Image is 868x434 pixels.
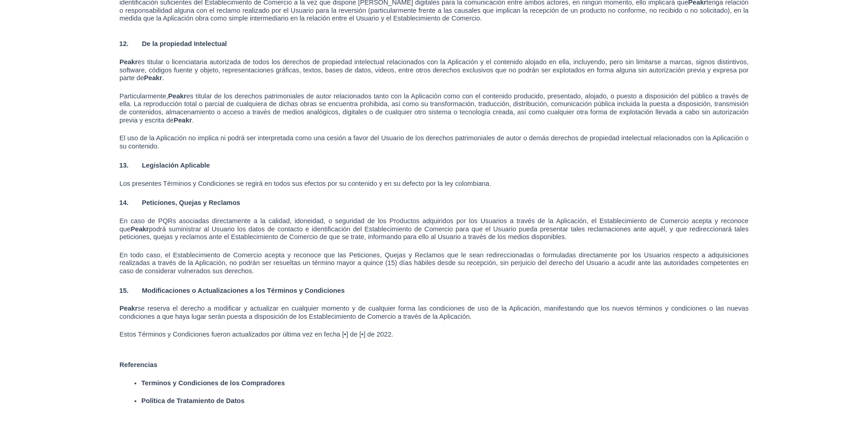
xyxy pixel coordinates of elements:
span: Peakr [119,58,138,66]
span: Peakr [168,92,186,100]
a: Terminos y Condiciones de los Compradores [141,379,285,387]
span: es titular o licenciataria autorizada de todos los derechos de propiedad intelectual relacionados... [119,58,750,82]
span: Particularmente, [119,92,168,100]
span: Peakr [119,305,138,312]
span: . [192,117,194,124]
span: Referencias [119,361,157,368]
span: Peakr [174,117,192,124]
span: El uso de la Aplicación no implica ni podrá ser interpretada como una cesión a favor del Usuario ... [119,134,750,150]
span: En caso de PQRs asociadas directamente a la calidad, idoneidad, o seguridad de los Productos adqu... [119,217,750,233]
span: se reserva el derecho a modificar y actualizar en cualquier momento y de cualquier forma las cond... [119,305,750,320]
a: Política de Tratamiento de Datos [141,397,244,405]
span: En todo caso, el Establecimiento de Comercio acepta y reconoce que las Peticiones, Quejas y Recla... [119,251,750,275]
span: Legislación Aplicable [142,162,210,169]
span: es titular de los derechos patrimoniales de autor relacionados tanto con la Aplicación como con e... [119,92,750,124]
span: Peticiones, Quejas y Reclamos [142,199,240,206]
span: Modificaciones o Actualizaciones a los Términos y Condiciones [142,287,345,294]
span: . [162,74,164,82]
span: Peakr [144,74,162,82]
span: De la propiedad Intelectual [142,40,227,47]
span: podrá suministrar al Usuario los datos de contacto e identificación del Establecimiento de Comerc... [119,225,750,241]
span: Estos Términos y Condiciones fueron actualizados por última vez en fecha [•] de [•] de 2022. [119,331,393,338]
span: Los presentes Términos y Condiciones se regirá en todos sus efectos por su contenido y en su defe... [119,180,491,187]
span: Peakr [130,225,149,233]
